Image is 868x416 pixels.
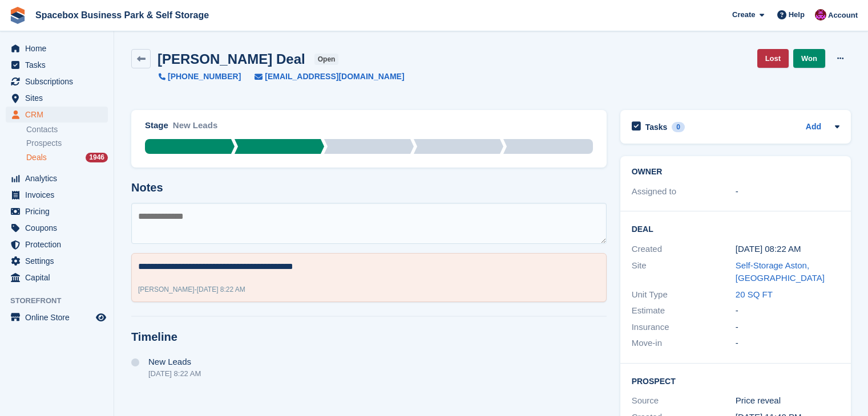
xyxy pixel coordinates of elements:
[265,71,404,83] span: [EMAIL_ADDRESS][DOMAIN_NAME]
[26,152,47,163] span: Deals
[736,394,839,407] div: Price reveal
[789,9,805,21] span: Help
[131,181,607,194] h2: Notes
[25,203,94,219] span: Pricing
[632,321,736,334] div: Insurance
[6,236,108,252] a: menu
[736,243,839,256] div: [DATE] 08:22 AM
[173,119,217,139] div: New Leads
[6,187,108,203] a: menu
[25,309,94,325] span: Online Store
[6,90,108,106] a: menu
[632,168,839,177] h2: Owner
[732,9,755,21] span: Create
[25,270,94,286] span: Capital
[26,152,108,164] a: Deals 1946
[145,119,168,132] div: Stage
[815,9,826,21] img: Shitika Balanath
[736,321,839,334] div: -
[632,223,839,234] h2: Deal
[10,295,114,307] span: Storefront
[25,57,94,73] span: Tasks
[25,170,94,186] span: Analytics
[25,236,94,252] span: Protection
[197,286,245,293] span: [DATE] 8:22 AM
[148,357,191,366] span: New Leads
[736,260,825,283] a: Self-Storage Aston, [GEOGRAPHIC_DATA]
[632,243,736,256] div: Created
[25,220,94,236] span: Coupons
[25,90,94,106] span: Sites
[241,71,404,83] a: [EMAIL_ADDRESS][DOMAIN_NAME]
[86,153,108,162] div: 1946
[158,51,305,67] h2: [PERSON_NAME] Deal
[148,369,201,378] div: [DATE] 8:22 AM
[6,57,108,73] a: menu
[26,138,62,149] span: Prospects
[632,288,736,301] div: Unit Type
[94,311,108,324] a: Preview store
[159,71,241,83] a: [PHONE_NUMBER]
[25,74,94,89] span: Subscriptions
[757,49,789,68] a: Lost
[131,331,607,344] h2: Timeline
[25,253,94,269] span: Settings
[672,122,685,132] div: 0
[632,259,736,285] div: Site
[25,187,94,203] span: Invoices
[31,6,213,25] a: Spacebox Business Park & Self Storage
[736,289,773,299] a: 20 SQ FT
[6,74,108,89] a: menu
[138,284,245,295] div: -
[632,394,736,407] div: Source
[6,40,108,56] a: menu
[736,304,839,317] div: -
[168,71,241,83] span: [PHONE_NUMBER]
[6,309,108,325] a: menu
[632,375,839,386] h2: Prospect
[632,337,736,350] div: Move-in
[26,137,108,149] a: Prospects
[806,121,821,134] a: Add
[25,107,94,123] span: CRM
[736,185,839,198] div: -
[26,124,108,135] a: Contacts
[6,170,108,186] a: menu
[828,10,858,21] span: Account
[6,203,108,219] a: menu
[645,122,668,132] h2: Tasks
[6,220,108,236] a: menu
[632,185,736,198] div: Assigned to
[793,49,825,68] a: Won
[736,337,839,350] div: -
[25,40,94,56] span: Home
[6,270,108,286] a: menu
[6,253,108,269] a: menu
[9,7,26,24] img: stora-icon-8386f47178a22dfd0bd8f6a31ec36ba5ce8667c1dd55bd0f319d3a0aa187defe.svg
[138,286,195,293] span: [PERSON_NAME]
[314,54,339,65] span: open
[6,107,108,123] a: menu
[632,304,736,317] div: Estimate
